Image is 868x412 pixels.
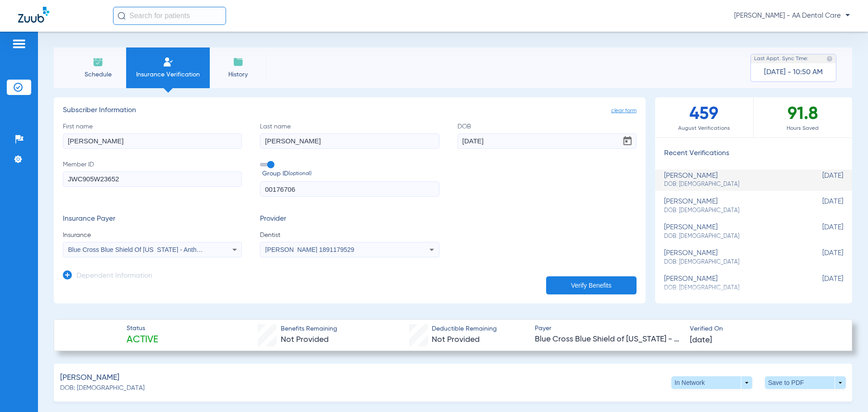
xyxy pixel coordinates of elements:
div: [PERSON_NAME] [664,275,798,292]
span: DOB: [DEMOGRAPHIC_DATA] [664,180,798,189]
label: DOB [458,122,637,149]
div: [PERSON_NAME] [664,198,798,214]
span: Blue Cross Blue Shield of [US_STATE] - Anthem [535,334,682,345]
label: Member ID [63,160,242,197]
input: Member ID [63,171,242,187]
div: [PERSON_NAME] [664,249,798,266]
img: Search Icon [118,12,126,20]
div: 459 [655,97,754,137]
input: DOBOpen calendar [458,133,637,149]
label: First name [63,122,242,149]
span: Insurance [63,231,242,240]
div: [PERSON_NAME] [664,223,798,240]
span: Group ID [262,169,439,179]
div: [PERSON_NAME] [664,172,798,189]
span: Status [127,324,158,333]
button: Open calendar [618,132,637,150]
span: Benefits Remaining [281,324,337,334]
span: [PERSON_NAME] - AA Dental Care [734,11,850,20]
span: Deductible Remaining [432,324,497,334]
img: hamburger-icon [12,38,26,49]
input: First name [63,133,242,149]
span: Verified On [690,324,837,334]
button: Verify Benefits [546,276,637,294]
span: Blue Cross Blue Shield Of [US_STATE] - Anthem [68,246,206,253]
span: Not Provided [432,336,480,344]
span: [DATE] [798,223,843,240]
span: [DATE] [798,198,843,214]
span: [DATE] [690,335,712,346]
div: 91.8 [754,97,852,137]
h3: Insurance Payer [63,215,242,224]
span: Hours Saved [754,124,852,133]
span: [DATE] [798,249,843,266]
span: DOB: [DEMOGRAPHIC_DATA] [664,258,798,266]
img: Schedule [93,57,104,67]
span: Not Provided [281,336,329,344]
span: Dentist [260,231,439,240]
span: Payer [535,324,682,333]
button: In Network [671,376,752,389]
img: Zuub Logo [18,7,49,23]
img: History [233,57,244,67]
span: DOB: [DEMOGRAPHIC_DATA] [664,232,798,241]
small: (optional) [288,169,311,179]
span: [DATE] [798,172,843,189]
img: Manual Insurance Verification [163,57,174,67]
span: Last Appt. Sync Time: [754,54,808,63]
img: last sync help info [826,56,833,62]
span: Schedule [76,70,119,79]
input: Search for patients [113,7,226,25]
span: [DATE] - 10:50 AM [764,68,823,77]
span: [PERSON_NAME] 1891179529 [265,246,354,253]
span: DOB: [DEMOGRAPHIC_DATA] [60,384,145,393]
span: Insurance Verification [133,70,203,79]
label: Last name [260,122,439,149]
h3: Provider [260,215,439,224]
input: Last name [260,133,439,149]
span: DOB: [DEMOGRAPHIC_DATA] [664,207,798,215]
h3: Dependent Information [76,272,152,281]
span: [PERSON_NAME] [60,372,119,384]
span: clear form [611,106,637,115]
span: DOB: [DEMOGRAPHIC_DATA] [664,284,798,292]
span: August Verifications [655,124,753,133]
h3: Recent Verifications [655,149,852,158]
span: Active [127,334,158,346]
h3: Subscriber Information [63,106,637,115]
span: [DATE] [798,275,843,292]
span: History [217,70,259,79]
button: Save to PDF [765,376,846,389]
